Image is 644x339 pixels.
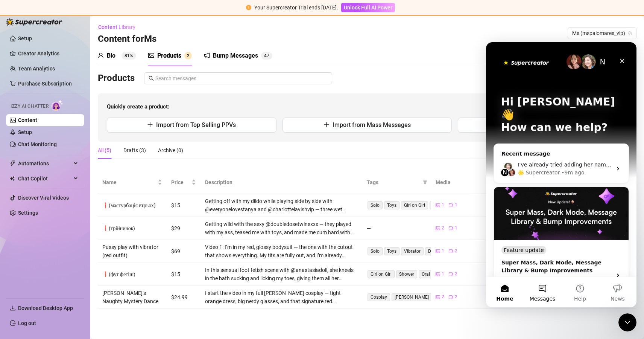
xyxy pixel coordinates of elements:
sup: 81% [122,52,136,60]
a: Log out [18,320,36,326]
span: picture [436,272,440,276]
span: Tags [367,178,420,186]
span: team [628,31,632,35]
span: search [149,76,154,81]
img: Chat Copilot [10,176,15,181]
span: Cosplay [368,293,390,301]
a: Setup [18,35,32,41]
span: Solo [368,247,383,255]
span: 4 [264,53,267,58]
img: logo-BBDzfeDw.svg [6,18,62,26]
span: Price [171,178,190,186]
sup: 2 [184,52,192,60]
div: I start the video in my full [PERSON_NAME] cosplay — tight orange dress, big nerdy glasses, and t... [205,289,358,305]
div: Feature update [15,204,60,212]
td: $15 [167,263,200,286]
div: Super Mass, Dark Mode, Message Library & Bump ImprovementsFeature updateSuper Mass, Dark Mode, Me... [8,145,143,248]
td: [PERSON_NAME]’s Naughty Mystery Dance [98,286,167,309]
td: — [362,217,431,240]
td: ❗️(фут фетіш) [98,263,167,286]
span: Izzy AI Chatter [11,103,49,110]
span: thunderbolt [10,160,16,166]
span: Dildo [425,247,442,255]
span: 1 [442,202,444,209]
h3: Products [98,72,135,84]
span: Toys [384,247,399,255]
span: [PERSON_NAME] [392,293,432,301]
span: Messages [44,254,70,259]
span: plus [147,122,153,128]
span: 2 [455,293,457,301]
span: 2 [455,270,457,278]
div: 🌟 Supercreator [32,127,74,134]
span: 2 [442,224,444,232]
span: Automations [18,157,71,169]
div: Hi there, [15,234,122,242]
span: plus [324,122,330,128]
span: filter [421,177,429,188]
span: I’ve already tried adding her name in different ways, but nothing worked [32,119,223,125]
button: News [113,235,150,265]
a: Unlock Full AI Power [341,5,395,11]
span: 1 [442,270,444,278]
span: Girl on Girl [401,201,428,209]
td: $15 [167,194,200,217]
a: Team Analytics [18,66,55,72]
button: Help [75,235,113,265]
div: In this sensual foot fetish scene with @anastasiadoll, she kneels in the bath sucking and licking... [205,266,358,282]
input: Search messages [155,74,328,82]
div: Getting off with my dildo while playing side by side with @everyonelovestanya and @charlottelavis... [205,197,358,214]
span: filter [423,180,427,185]
div: All (5) [98,146,111,154]
span: Toys [384,201,399,209]
span: video-camera [449,226,453,231]
span: video-camera [449,272,453,276]
span: video-camera [449,203,453,208]
div: Products [157,51,181,60]
div: Close [129,12,143,26]
span: video-camera [449,249,453,253]
span: Solo [368,201,383,209]
span: picture [436,203,440,208]
a: Content [18,117,37,123]
button: Unlock Full AI Power [341,3,395,12]
span: 2 [442,293,444,301]
span: Help [88,254,100,259]
a: Settings [18,210,38,216]
a: Purchase Subscription [18,78,78,90]
a: Creator Analytics [18,47,78,60]
div: Super Mass, Dark Mode, Message Library & Bump Improvements [15,217,122,232]
iframe: Intercom live chat [618,313,636,331]
span: picture [436,249,440,253]
span: Content Library [98,24,135,30]
th: Description [200,171,362,194]
button: Messages [38,235,75,265]
span: News [125,254,139,259]
img: AI Chatter [52,100,63,111]
span: 1 [455,224,457,232]
span: Ms (mspalomares_vip) [572,27,632,39]
span: Your Supercreator Trial ends [DATE]. [254,5,338,11]
th: Price [167,171,200,194]
span: 2 [187,53,190,58]
span: Chat Copilot [18,173,71,185]
span: 1 [455,202,457,209]
a: Discover Viral Videos [18,195,69,201]
span: Vibrator [401,247,424,255]
div: Bio [107,51,115,60]
span: 2 [455,247,457,255]
span: picture [436,226,440,231]
th: Tags [362,171,431,194]
a: Chat Monitoring [18,141,57,147]
span: 1 [442,247,444,255]
td: ❗️(трійничок) [98,217,167,240]
span: Name [102,178,156,186]
span: exclamation-circle [246,5,251,10]
span: Download Desktop App [18,305,73,311]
